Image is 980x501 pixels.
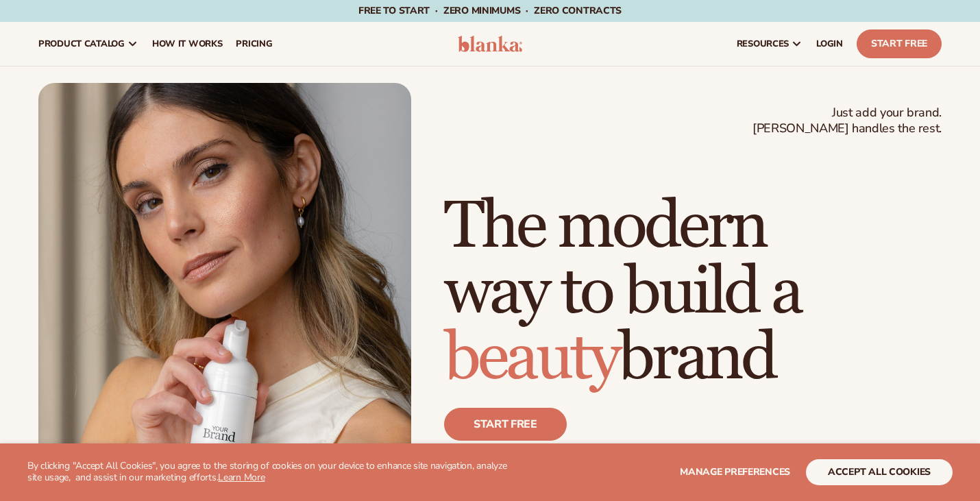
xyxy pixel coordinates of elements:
[32,22,145,66] a: product catalog
[857,29,942,58] a: Start Free
[680,465,790,478] span: Manage preferences
[737,38,789,49] span: resources
[806,459,953,485] button: accept all cookies
[444,194,942,391] h1: The modern way to build a brand
[358,4,622,17] span: Free to start · ZERO minimums · ZERO contracts
[458,36,522,52] img: logo
[152,38,223,49] span: How It Works
[444,408,567,441] a: Start free
[229,22,279,66] a: pricing
[816,38,843,49] span: LOGIN
[218,471,265,484] a: Learn More
[809,22,850,66] a: LOGIN
[752,105,942,137] span: Just add your brand. [PERSON_NAME] handles the rest.
[27,461,509,484] p: By clicking "Accept All Cookies", you agree to the storing of cookies on your device to enhance s...
[145,22,230,66] a: How It Works
[236,38,272,49] span: pricing
[444,318,618,398] span: beauty
[680,459,790,485] button: Manage preferences
[730,22,809,66] a: resources
[38,38,125,49] span: product catalog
